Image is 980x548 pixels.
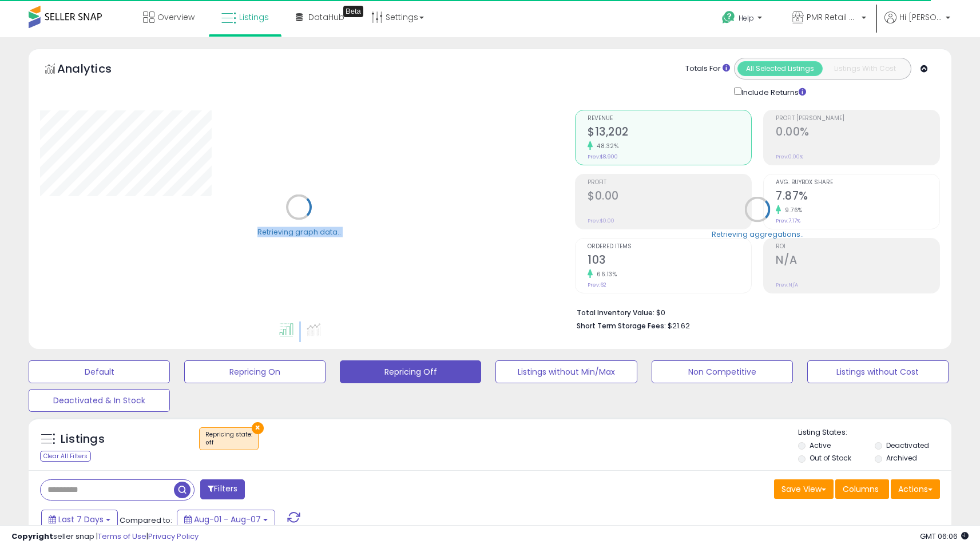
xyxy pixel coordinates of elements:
[920,531,969,542] span: 2025-08-15 06:06 GMT
[157,11,195,23] span: Overview
[774,479,834,499] button: Save View
[807,360,949,383] button: Listings without Cost
[120,515,172,526] span: Compared to:
[822,61,907,76] button: Listings With Cost
[798,427,951,438] p: Listing States:
[739,13,754,23] span: Help
[308,11,344,23] span: DataHub
[891,479,940,499] button: Actions
[239,11,269,23] span: Listings
[205,430,252,447] span: Repricing state :
[737,61,823,76] button: All Selected Listings
[29,360,170,383] button: Default
[200,479,245,499] button: Filters
[205,439,252,447] div: off
[810,440,831,450] label: Active
[252,422,264,434] button: ×
[11,531,199,542] div: seller snap | |
[886,440,929,450] label: Deactivated
[495,360,637,383] button: Listings without Min/Max
[343,6,363,17] div: Tooltip anchor
[685,63,730,74] div: Totals For
[843,483,879,495] span: Columns
[884,11,950,37] a: Hi [PERSON_NAME]
[886,453,917,463] label: Archived
[57,61,134,80] h5: Analytics
[61,431,105,447] h5: Listings
[148,531,199,542] a: Privacy Policy
[177,510,275,529] button: Aug-01 - Aug-07
[899,11,942,23] span: Hi [PERSON_NAME]
[725,85,820,98] div: Include Returns
[835,479,889,499] button: Columns
[184,360,326,383] button: Repricing On
[340,360,481,383] button: Repricing Off
[98,531,146,542] a: Terms of Use
[194,514,261,525] span: Aug-01 - Aug-07
[11,531,53,542] strong: Copyright
[40,451,91,462] div: Clear All Filters
[257,227,341,237] div: Retrieving graph data..
[807,11,858,23] span: PMR Retail USA LLC
[652,360,793,383] button: Non Competitive
[713,2,773,37] a: Help
[712,229,804,239] div: Retrieving aggregations..
[29,389,170,412] button: Deactivated & In Stock
[721,10,736,25] i: Get Help
[58,514,104,525] span: Last 7 Days
[810,453,851,463] label: Out of Stock
[41,510,118,529] button: Last 7 Days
